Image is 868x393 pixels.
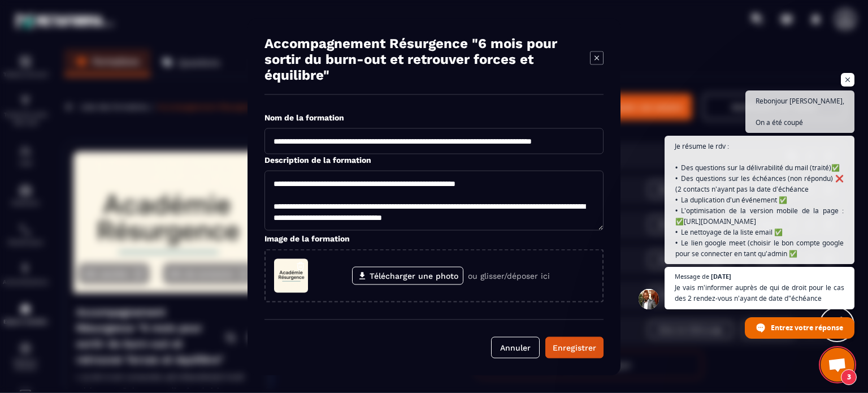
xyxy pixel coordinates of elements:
[675,273,709,279] span: Message de
[352,266,463,284] label: Télécharger une photo
[264,113,344,122] label: Nom de la formation
[264,155,371,164] label: Description de la formation
[491,336,540,358] button: Annuler
[264,234,350,243] label: Image de la formation
[771,318,843,338] span: Entrez votre réponse
[675,141,844,259] span: Je résume le rdv :
[821,348,854,382] div: Ouvrir le chat
[711,273,731,279] span: [DATE]
[468,271,550,280] p: ou glisser/déposer ici
[841,369,857,385] span: 3
[675,282,844,304] span: Je vais m'informer auprès de qui de droit pour le cas des 2 rendez-vous n'ayant de date d"échéance
[545,336,604,358] button: Enregistrer
[756,96,844,128] span: Rebonjour [PERSON_NAME], On a été coupé
[264,35,590,83] p: Accompagnement Résurgence "6 mois pour sortir du burn-out et retrouver forces et équilibre"
[553,342,596,353] div: Enregistrer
